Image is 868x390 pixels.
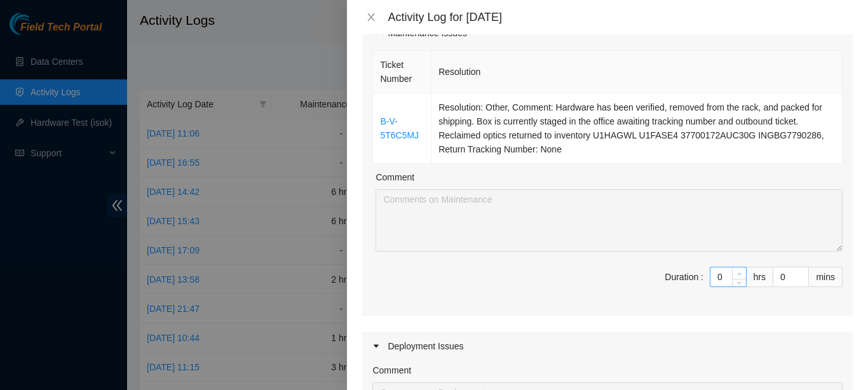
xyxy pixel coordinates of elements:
span: Increase Value [732,267,746,279]
a: B-V-5T6C5MJ [380,116,419,140]
label: Comment [372,363,411,377]
div: mins [809,267,843,287]
span: caret-right [372,342,380,350]
span: close [366,12,376,22]
label: Comment [376,170,414,184]
div: Duration : [665,270,703,284]
span: Decrease Value [732,279,746,286]
span: up [736,270,743,278]
div: hrs [747,267,773,287]
th: Resolution [431,51,843,93]
button: Close [362,11,380,24]
th: Ticket Number [373,51,431,93]
span: down [736,279,743,287]
div: Deployment Issues [362,332,853,361]
td: Resolution: Other, Comment: Hardware has been verified, removed from the rack, and packed for shi... [431,93,843,164]
div: Activity Log for [DATE] [388,10,853,24]
textarea: Comment [376,189,843,252]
